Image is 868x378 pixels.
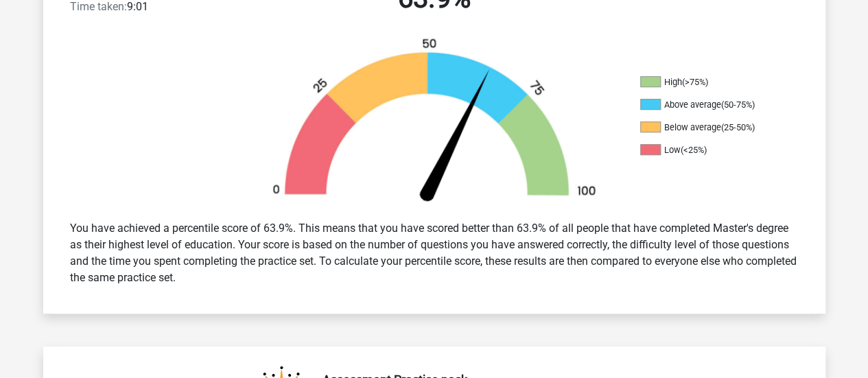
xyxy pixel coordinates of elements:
[640,99,777,111] li: Above average
[60,215,809,292] div: You have achieved a percentile score of 63.9%. This means that you have scored better than 63.9% ...
[682,77,708,87] div: (>75%)
[640,144,777,156] li: Low
[681,145,707,155] div: (<25%)
[721,99,755,110] div: (50-75%)
[721,122,755,132] div: (25-50%)
[640,76,777,88] li: High
[249,37,620,209] img: 64.04c39a417a5c.png
[640,121,777,134] li: Below average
